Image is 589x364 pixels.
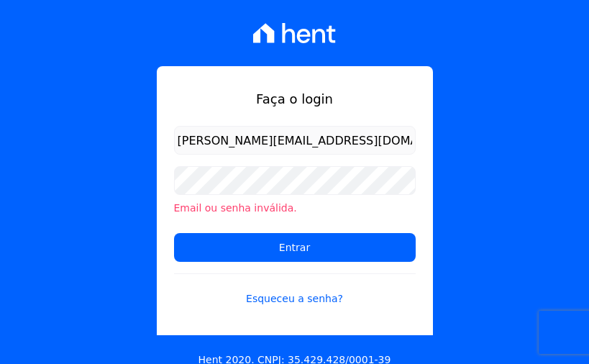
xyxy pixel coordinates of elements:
input: Email [174,126,416,155]
h1: Faça o login [174,89,416,109]
input: Entrar [174,233,416,262]
a: Esqueceu a senha? [174,273,416,306]
li: Email ou senha inválida. [174,201,416,216]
